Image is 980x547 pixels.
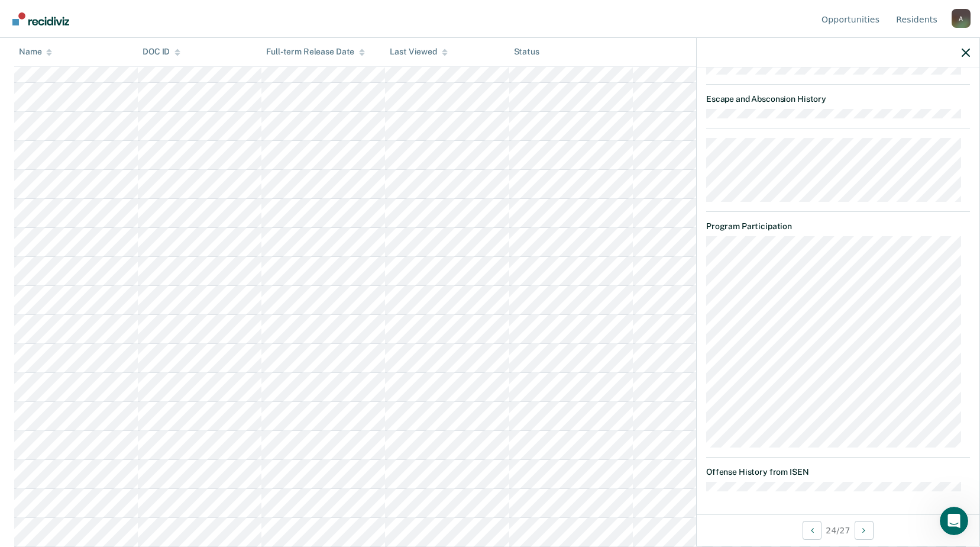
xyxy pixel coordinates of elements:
div: Name [19,47,52,57]
img: Recidiviz [12,12,69,25]
button: Previous Opportunity [803,521,821,540]
button: Next Opportunity [855,521,874,540]
div: Full-term Release Date [266,47,365,57]
button: Profile dropdown button [952,9,971,28]
dt: Offense History from ISEN [706,467,970,477]
div: DOC ID [143,47,180,57]
div: Status [514,47,539,57]
div: Last Viewed [390,47,447,57]
div: 24 / 27 [697,514,979,546]
dt: Escape and Absconsion History [706,94,970,104]
dt: Program Participation [706,221,970,231]
iframe: Intercom live chat [940,507,968,535]
div: A [952,9,971,28]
